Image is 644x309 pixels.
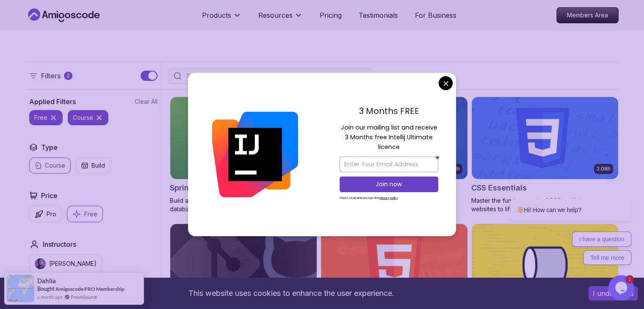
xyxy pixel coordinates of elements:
input: Search Java, React, Spring boot ... [185,72,366,80]
div: This website uses cookies to enhance the user experience. [6,284,576,303]
button: Clear All [135,97,158,106]
button: Resources [258,10,303,27]
button: instructor img[PERSON_NAME] [29,254,102,273]
p: Master the fundamentals of CSS and bring your websites to life with style and structure. [471,196,619,213]
a: For Business [415,10,456,20]
h2: Price [41,190,58,201]
p: Members Area [557,8,618,23]
button: Course [29,157,71,174]
button: Accept cookies [589,286,638,301]
span: Dahlia [37,277,56,284]
button: Products [202,10,241,27]
h2: CSS Essentials [471,182,527,194]
a: Members Area [556,7,619,23]
p: Course [45,161,65,170]
h2: Spring Boot for Beginners [170,182,267,194]
p: 2 [66,72,70,79]
p: Build a CRUD API with Spring Boot and PostgreSQL database using Spring Data JPA and Spring AI [170,196,317,213]
p: Filters [41,71,61,81]
a: Amigoscode PRO Membership [55,286,124,292]
p: free [34,113,47,122]
p: Build [91,161,105,170]
a: CSS Essentials card2.08hCSS EssentialsMaster the fundamentals of CSS and bring your websites to l... [471,97,619,213]
p: Pro [47,210,56,218]
p: Resources [258,10,293,20]
p: [PERSON_NAME] [49,259,97,268]
img: CSS Essentials card [472,97,618,179]
a: Pricing [320,10,342,20]
img: Git & GitHub Fundamentals card [170,224,317,306]
button: course [68,110,108,125]
img: Java Streams Essentials card [472,224,618,306]
iframe: chat widget [608,275,636,301]
span: a month ago [37,293,62,301]
a: ProveSource [71,293,97,301]
h2: Type [41,142,58,152]
img: Spring Boot for Beginners card [170,97,317,179]
h2: Instructors [43,239,76,249]
a: Spring Boot for Beginners card1.67hNEWSpring Boot for BeginnersBuild a CRUD API with Spring Boot ... [170,97,317,213]
img: instructor img [35,258,46,269]
button: Free [67,206,103,222]
p: Products [202,10,231,20]
img: provesource social proof notification image [7,275,34,302]
a: Testimonials [359,10,398,20]
button: free [29,110,63,125]
span: Bought [37,285,55,292]
p: course [73,113,93,122]
p: Free [84,210,97,218]
button: Build [76,157,111,174]
img: HTML Essentials card [321,224,467,306]
button: Pro [29,206,62,222]
iframe: chat widget [483,122,636,271]
h2: Applied Filters [29,97,76,107]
